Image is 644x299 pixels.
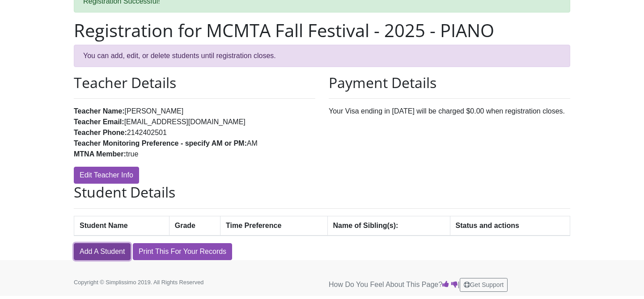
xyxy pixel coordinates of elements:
[74,138,315,149] li: AM
[74,278,230,286] p: Copyright © Simplissimo 2019. All Rights Reserved
[74,167,139,184] a: Edit Teacher Info
[74,20,570,41] h1: Registration for MCMTA Fall Festival - 2025 - PIANO
[74,216,169,236] th: Student Name
[74,127,315,138] li: 2142402501
[329,74,570,91] h2: Payment Details
[74,150,126,158] strong: MTNA Member:
[74,117,315,127] li: [EMAIL_ADDRESS][DOMAIN_NAME]
[74,74,315,91] h2: Teacher Details
[329,278,570,292] p: How Do You Feel About This Page? |
[133,243,232,260] a: Print This For Your Records
[327,216,450,236] th: Name of Sibling(s):
[322,74,577,184] div: Your Visa ending in [DATE] will be charged $0.00 when registration closes.
[169,216,220,236] th: Grade
[74,139,247,147] strong: Teacher Monitoring Preference - specify AM or PM:
[220,216,327,236] th: Time Preference
[74,107,125,115] strong: Teacher Name:
[74,45,570,67] div: You can add, edit, or delete students until registration closes.
[74,184,570,201] h2: Student Details
[450,216,570,236] th: Status and actions
[74,118,124,126] strong: Teacher Email:
[74,243,131,260] a: Add A Student
[74,149,315,160] li: true
[460,278,508,292] button: Get Support
[74,129,127,136] strong: Teacher Phone:
[74,106,315,117] li: [PERSON_NAME]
